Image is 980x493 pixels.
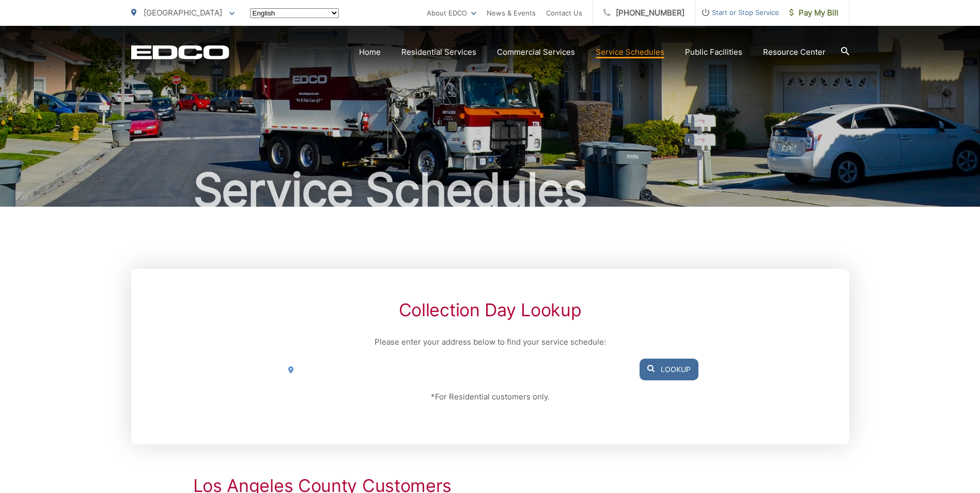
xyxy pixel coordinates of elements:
[685,46,742,58] a: Public Facilities
[487,7,536,19] a: News & Events
[596,46,664,58] a: Service Schedules
[640,359,698,380] button: Lookup
[427,7,476,19] a: About EDCO
[359,46,381,58] a: Home
[763,46,826,58] a: Resource Center
[144,8,222,18] span: [GEOGRAPHIC_DATA]
[497,46,575,58] a: Commercial Services
[282,336,698,348] p: Please enter your address below to find your service schedule:
[282,300,698,320] h2: Collection Day Lookup
[250,8,339,18] select: Select a language
[131,164,849,216] h1: Service Schedules
[401,46,476,58] a: Residential Services
[282,391,698,403] p: *For Residential customers only.
[546,7,582,19] a: Contact Us
[131,45,229,59] a: EDCD logo. Return to the homepage.
[789,7,838,19] span: Pay My Bill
